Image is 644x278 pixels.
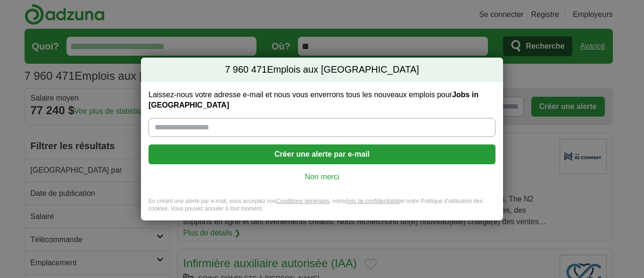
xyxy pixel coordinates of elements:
[346,198,400,204] a: Avis de confidentialité
[149,144,495,164] button: Créer une alerte par e-mail
[276,198,330,204] a: Conditions générales
[225,64,267,75] font: 7 960 471
[149,198,276,204] font: En créant une alerte par e-mail, vous acceptez nos
[274,150,370,158] font: Créer une alerte par e-mail
[149,91,452,99] font: Laissez-nous votre adresse e-mail et nous vous enverrons tous les nouveaux emplois pour
[149,91,479,109] font: Jobs in [GEOGRAPHIC_DATA]
[330,198,346,204] font: , notre
[305,173,339,181] font: Non merci
[267,64,419,75] font: Emplois aux [GEOGRAPHIC_DATA]
[156,172,488,182] a: Non merci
